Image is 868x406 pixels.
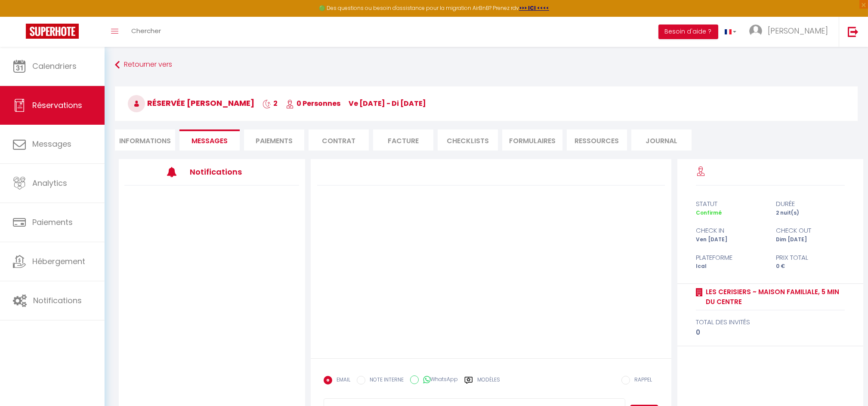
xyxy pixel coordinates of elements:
[696,209,722,216] span: Confirmé
[286,98,340,108] span: 0 Personnes
[690,199,770,209] div: statut
[749,25,762,37] img: ...
[419,375,458,385] label: WhatsApp
[438,129,498,151] li: CHECKLISTS
[125,17,167,47] a: Chercher
[696,327,845,338] div: 0
[770,262,850,271] div: 0 €
[567,129,627,151] li: Ressources
[770,209,850,217] div: 2 nuit(s)
[631,129,692,151] li: Journal
[690,225,770,236] div: check in
[658,25,718,39] button: Besoin d'aide ?
[309,129,369,151] li: Contrat
[131,26,161,35] span: Chercher
[26,24,79,39] img: Super Booking
[519,4,549,12] a: >>> ICI <<<<
[190,162,263,181] h3: Notifications
[244,129,304,151] li: Paiements
[768,25,828,36] span: [PERSON_NAME]
[32,138,71,149] span: Messages
[743,17,839,47] a: ... [PERSON_NAME]
[848,26,859,37] img: logout
[332,376,350,385] label: EMAIL
[373,129,433,151] li: Facture
[32,256,85,267] span: Hébergement
[263,98,278,108] span: 2
[349,98,426,108] span: ve [DATE] - di [DATE]
[690,262,770,271] div: Ical
[32,178,67,188] span: Analytics
[115,57,858,73] a: Retourner vers
[32,217,73,228] span: Paiements
[32,61,77,71] span: Calendriers
[690,236,770,244] div: Ven [DATE]
[192,136,228,146] span: Messages
[128,98,254,108] span: Réservée [PERSON_NAME]
[630,376,652,385] label: RAPPEL
[690,252,770,263] div: Plateforme
[696,317,845,327] div: total des invités
[32,100,82,111] span: Réservations
[770,199,850,209] div: durée
[33,295,82,306] span: Notifications
[502,129,562,151] li: FORMULAIRES
[770,252,850,263] div: Prix total
[703,287,845,307] a: Les Cerisiers ~ Maison familiale, 5 min du centre
[770,225,850,236] div: check out
[770,236,850,244] div: Dim [DATE]
[365,376,404,385] label: NOTE INTERNE
[477,376,500,391] label: Modèles
[115,129,175,151] li: Informations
